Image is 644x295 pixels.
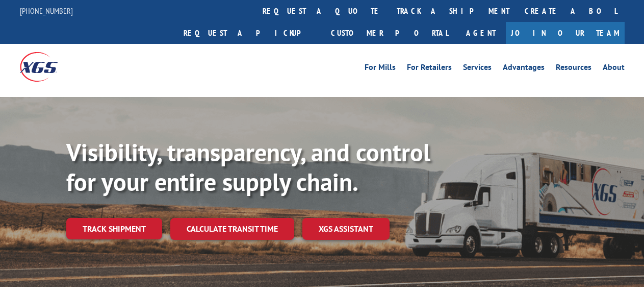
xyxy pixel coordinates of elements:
[170,218,294,240] a: Calculate transit time
[456,22,506,44] a: Agent
[365,63,396,75] a: For Mills
[506,22,625,44] a: Join Our Team
[66,136,430,198] b: Visibility, transparency, and control for your entire supply chain.
[407,63,452,75] a: For Retailers
[323,22,456,44] a: Customer Portal
[302,218,390,240] a: XGS ASSISTANT
[463,63,492,75] a: Services
[66,218,162,239] a: Track shipment
[556,63,591,75] a: Resources
[603,63,625,75] a: About
[503,63,545,75] a: Advantages
[20,6,73,16] a: [PHONE_NUMBER]
[176,22,323,44] a: Request a pickup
